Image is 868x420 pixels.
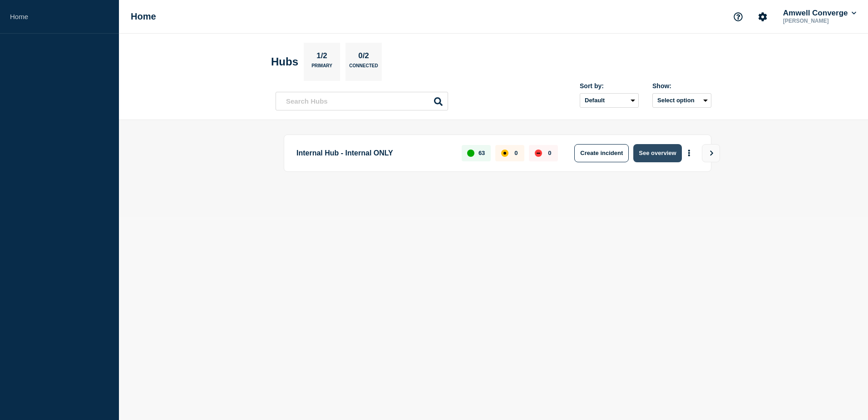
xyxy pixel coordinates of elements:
[467,150,474,157] div: up
[702,144,720,162] button: View
[574,144,629,162] button: Create incident
[296,144,451,162] p: Internal Hub - Internal ONLY
[514,150,518,156] p: 0
[535,150,542,157] div: down
[271,55,298,68] h2: Hubs
[276,92,448,110] input: Search Hubs
[753,7,772,26] button: Account settings
[580,93,639,108] select: Sort by
[781,18,858,24] p: [PERSON_NAME]
[131,11,156,22] h1: Home
[580,82,639,90] div: Sort by:
[683,145,695,161] button: More actions
[478,150,485,156] p: 63
[349,63,378,73] p: Connected
[729,7,748,26] button: Support
[633,144,681,162] button: See overview
[355,51,373,63] p: 0/2
[501,150,508,157] div: affected
[652,93,711,108] button: Select option
[548,150,551,156] p: 0
[781,9,858,18] button: Amwell Converge
[313,51,331,63] p: 1/2
[311,63,332,73] p: Primary
[652,82,711,90] div: Show:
